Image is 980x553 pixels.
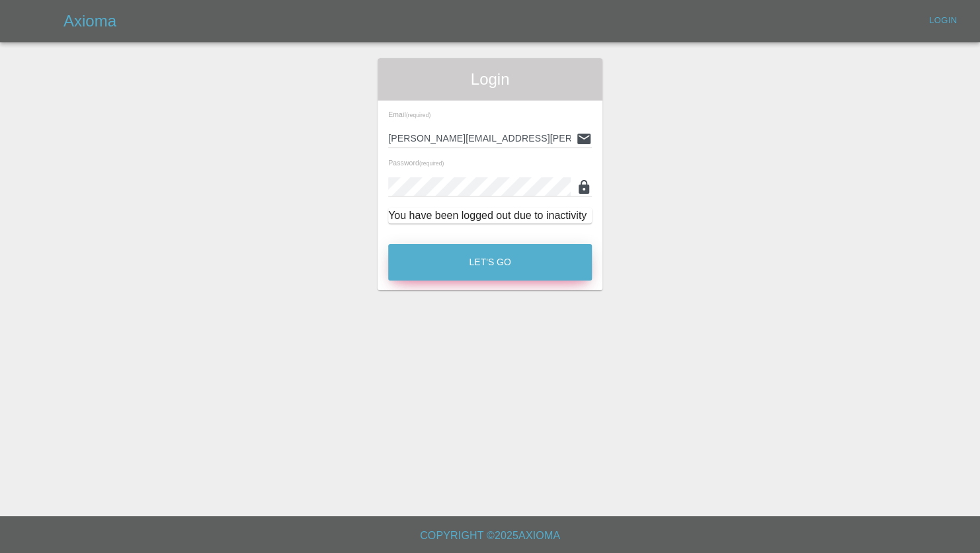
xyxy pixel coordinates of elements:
small: (required) [406,112,430,118]
a: Login [922,11,964,31]
button: Let's Go [388,244,592,280]
span: Password [388,159,444,167]
span: Login [388,69,592,90]
small: (required) [419,161,444,167]
h5: Axioma [63,11,116,32]
span: Email [388,110,430,118]
div: You have been logged out due to inactivity [388,208,592,224]
h6: Copyright © 2025 Axioma [11,527,969,545]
